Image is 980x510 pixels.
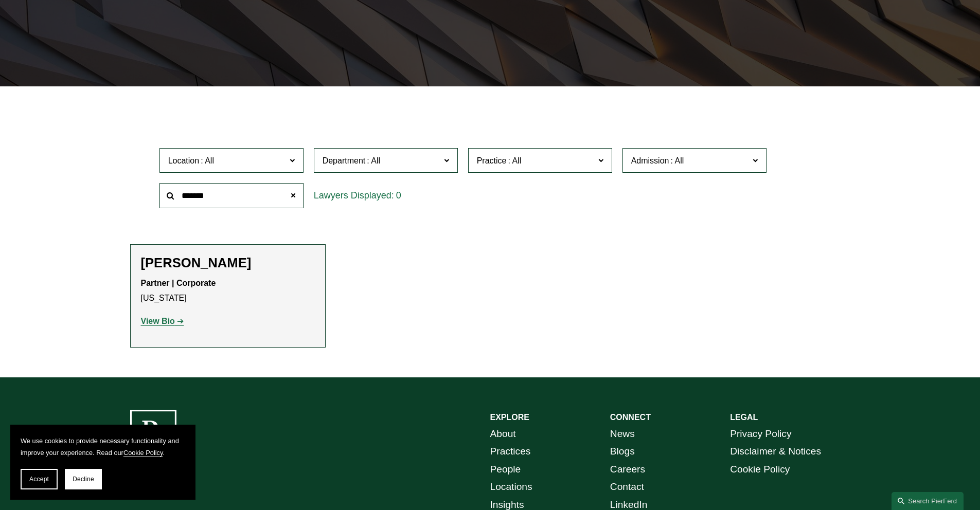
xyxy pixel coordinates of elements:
[141,317,175,325] strong: View Bio
[123,449,163,457] a: Cookie Policy
[65,469,102,489] button: Decline
[141,279,216,287] strong: Partner | Corporate
[141,276,315,306] p: [US_STATE]
[730,413,758,422] strong: LEGAL
[477,156,507,165] span: Practice
[21,469,58,489] button: Accept
[730,461,790,479] a: Cookie Policy
[631,156,669,165] span: Admission
[610,413,651,422] strong: CONNECT
[10,425,195,500] section: Cookie banner
[892,492,964,510] a: Search this site
[610,461,645,479] a: Careers
[610,425,635,443] a: News
[396,190,401,201] span: 0
[490,413,529,422] strong: EXPLORE
[610,443,635,461] a: Blogs
[323,156,366,165] span: Department
[29,476,49,483] span: Accept
[141,255,315,271] h2: [PERSON_NAME]
[490,478,532,496] a: Locations
[141,317,184,325] a: View Bio
[490,461,521,479] a: People
[490,425,516,443] a: About
[21,435,185,459] p: We use cookies to provide necessary functionality and improve your experience. Read our .
[610,478,644,496] a: Contact
[168,156,200,165] span: Location
[730,425,791,443] a: Privacy Policy
[73,476,94,483] span: Decline
[490,443,531,461] a: Practices
[730,443,821,461] a: Disclaimer & Notices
